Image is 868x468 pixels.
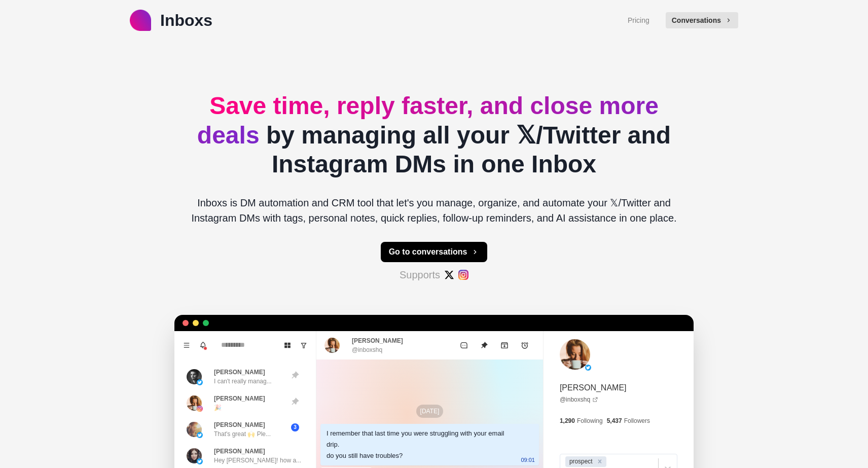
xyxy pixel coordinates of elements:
img: # [444,270,454,280]
p: Inboxs [160,8,212,32]
button: Go to conversations [381,242,488,262]
p: 1,290 [560,416,575,425]
img: picture [187,369,202,384]
p: 🎉 [214,403,222,412]
button: Unpin [474,335,494,355]
img: picture [560,339,590,370]
button: Show unread conversations [296,337,312,353]
p: Inboxs is DM automation and CRM tool that let's you manage, organize, and automate your 𝕏/Twitter... [183,195,685,226]
button: Notifications [195,337,211,353]
p: [PERSON_NAME] [560,382,627,394]
p: 09:01 [521,454,535,465]
p: 5,437 [607,416,622,425]
p: [PERSON_NAME] [352,336,403,345]
a: @inboxshq [560,395,598,404]
p: Following [577,416,603,425]
p: [PERSON_NAME] [214,368,265,377]
img: # [458,270,468,280]
img: picture [197,406,203,412]
button: Add reminder [515,335,535,355]
img: picture [197,379,203,385]
img: picture [197,432,203,438]
button: Archive [494,335,515,355]
a: logoInboxs [130,8,212,32]
h2: by managing all your 𝕏/Twitter and Instagram DMs in one Inbox [183,91,685,179]
span: Save time, reply faster, and close more deals [197,92,659,149]
p: Followers [624,416,650,425]
span: 3 [291,423,299,431]
img: picture [197,458,203,464]
img: picture [324,338,340,353]
img: picture [187,448,202,463]
img: picture [187,395,202,411]
div: Remove prospect [594,456,605,467]
div: I remember that last time you were struggling with your email drip. do you still have troubles? [327,428,517,461]
p: That's great 🙌 Ple... [214,429,271,439]
p: Hey [PERSON_NAME]! how a... [214,456,301,465]
p: Supports [400,267,440,282]
p: @inboxshq [352,345,382,354]
button: Conversations [666,12,738,28]
img: logo [130,10,151,31]
p: I can't really manag... [214,377,272,386]
p: [PERSON_NAME] [214,420,265,429]
div: prospect [566,456,594,467]
p: [PERSON_NAME] [214,394,265,403]
a: Pricing [628,15,649,26]
img: picture [585,365,591,371]
p: [PERSON_NAME] [214,447,265,456]
img: picture [187,422,202,437]
button: Mark as unread [454,335,474,355]
button: Board View [279,337,296,353]
button: Menu [178,337,195,353]
p: [DATE] [416,405,444,418]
